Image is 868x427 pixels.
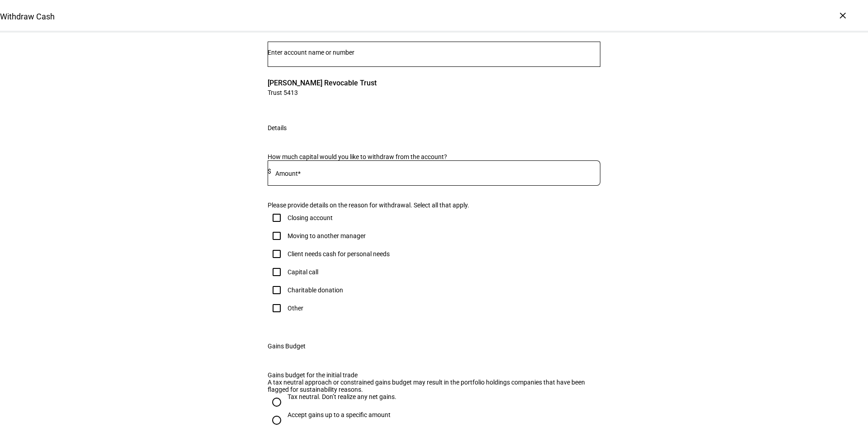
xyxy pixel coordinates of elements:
div: Capital call [288,268,318,276]
mat-label: Amount* [275,170,301,177]
div: Client needs cash for personal needs [288,250,390,258]
div: Tax neutral. Don’t realize any net gains. [288,393,396,400]
span: $ [268,168,271,175]
div: Gains budget for the initial trade [268,371,600,379]
div: Details [268,124,287,131]
div: A tax neutral approach or constrained gains budget may result in the portfolio holdings companies... [268,379,600,393]
div: Other [288,305,303,312]
div: Charitable donation [288,286,343,294]
span: Trust 5413 [268,88,377,97]
span: [PERSON_NAME] Revocable Trust [268,78,377,88]
div: Please provide details on the reason for withdrawal. Select all that apply. [268,202,600,209]
div: Closing account [288,214,333,221]
div: Moving to another manager [288,232,366,239]
div: Accept gains up to a specific amount [288,411,391,418]
div: Gains Budget [268,343,306,350]
input: Number [268,49,600,56]
div: × [835,8,850,23]
div: How much capital would you like to withdraw from the account? [268,153,600,160]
